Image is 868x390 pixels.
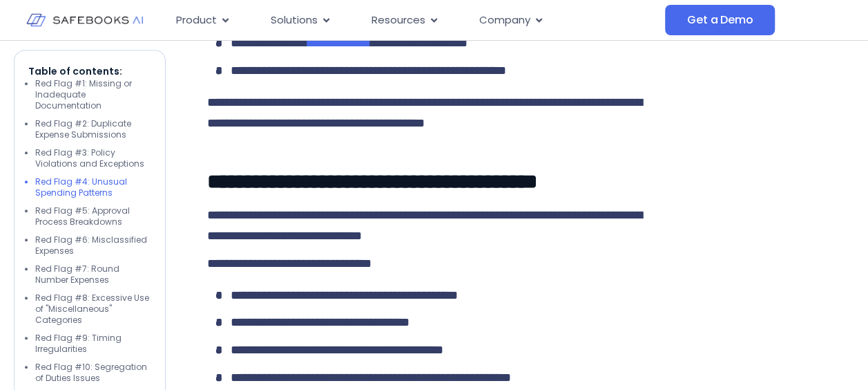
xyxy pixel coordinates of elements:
li: Red Flag #2: Duplicate Expense Submissions [35,118,151,140]
span: Resources [372,12,425,28]
nav: Menu [165,7,665,34]
li: Red Flag #4: Unusual Spending Patterns [35,176,151,198]
li: Red Flag #3: Policy Violations and Exceptions [35,147,151,169]
span: Product [176,12,217,28]
li: Red Flag #5: Approval Process Breakdowns [35,205,151,228]
li: Red Flag #8: Excessive Use of "Miscellaneous" Categories [35,292,151,326]
li: Red Flag #6: Misclassified Expenses [35,234,151,257]
span: Company [479,12,530,28]
span: Solutions [271,12,318,28]
li: Red Flag #9: Timing Irregularities [35,333,151,355]
li: Red Flag #7: Round Number Expenses [35,263,151,286]
li: Red Flag #10: Segregation of Duties Issues [35,362,151,384]
li: Red Flag #1: Missing or Inadequate Documentation [35,78,151,111]
p: Table of contents: [28,64,151,78]
a: Get a Demo [665,5,775,35]
div: Menu Toggle [165,7,665,34]
span: Get a Demo [687,13,753,27]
